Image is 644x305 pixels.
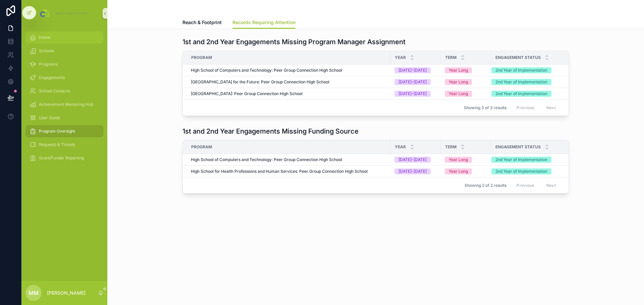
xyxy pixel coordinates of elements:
a: Year Long [445,91,487,97]
a: User Guide [25,112,103,124]
span: Program [191,55,212,60]
div: 2nd Year of Implementation [495,67,547,73]
a: 2nd Year of Implementation [491,91,564,97]
a: High School of Computers and Technology: Peer Group Connection High School [191,157,386,162]
span: Grant/Funder Reporting [39,155,84,161]
div: 2nd Year of Implementation [495,168,547,174]
span: Year [395,55,406,60]
a: 2nd Year of Implementation [491,157,564,163]
a: 2nd Year of Implementation [491,79,564,85]
span: High School for Health Professions and Human Services: Peer Group Connection High School [191,169,368,174]
a: [GEOGRAPHIC_DATA] for the Future: Peer Group Connection High School [191,79,386,85]
a: Programs [25,58,103,70]
a: Program Oversight [25,125,103,137]
p: [PERSON_NAME] [47,290,86,296]
div: scrollable content [21,27,107,173]
div: [DATE]-[DATE] [398,67,427,73]
a: [GEOGRAPHIC_DATA]: Peer Group Connection High School [191,91,386,96]
div: Year Long [449,79,468,85]
span: Engagement Status [495,55,541,60]
span: Program Oversight [39,129,75,134]
span: Schools [39,48,54,54]
div: 2nd Year of Implementation [495,157,547,163]
a: 2nd Year of Implementation [491,168,564,174]
a: Year Long [445,168,487,174]
div: Year Long [449,157,468,163]
span: [GEOGRAPHIC_DATA] for the Future: Peer Group Connection High School [191,79,329,85]
a: [DATE]-[DATE] [394,168,437,174]
span: Achievement Mentoring Hub [39,102,93,107]
span: [GEOGRAPHIC_DATA]: Peer Group Connection High School [191,91,303,96]
h1: 1st and 2nd Year Engagements Missing Program Manager Assignment [182,37,406,47]
a: Schools [25,45,103,57]
span: High School of Computers and Technology: Peer Group Connection High School [191,157,342,162]
span: Records Requiring Attention [232,19,296,26]
span: Home [39,35,50,40]
div: [DATE]-[DATE] [398,157,427,163]
a: Records Requiring Attention [232,16,296,29]
a: [DATE]-[DATE] [394,91,437,97]
div: 2nd Year of Implementation [495,91,547,97]
a: [DATE]-[DATE] [394,157,437,163]
span: Engagements [39,75,65,80]
span: Programs [39,62,58,67]
div: [DATE]-[DATE] [398,79,427,85]
a: [DATE]-[DATE] [394,79,437,85]
span: School Contacts [39,88,70,94]
a: Home [25,31,103,44]
span: Showing 2 of 2 results [465,183,506,188]
span: User Guide [39,115,60,121]
a: High School for Health Professions and Human Services: Peer Group Connection High School [191,169,386,174]
span: Program [191,144,212,150]
span: Term [445,55,457,60]
a: High School of Computers and Technology: Peer Group Connection High School [191,68,386,73]
a: Requests & Tickets [25,139,103,151]
span: Engagement Status [495,144,541,150]
img: App logo [39,8,90,19]
div: Year Long [449,168,468,174]
div: [DATE]-[DATE] [398,168,427,174]
span: High School of Computers and Technology: Peer Group Connection High School [191,68,342,73]
span: Year [395,144,406,150]
span: Showing 3 of 3 results [464,105,506,110]
a: Year Long [445,67,487,73]
span: Requests & Tickets [39,142,75,147]
a: Year Long [445,157,487,163]
a: Achievement Mentoring Hub [25,98,103,110]
a: Year Long [445,79,487,85]
span: Reach & Footprint [182,19,222,26]
a: Engagements [25,72,103,84]
h1: 1st and 2nd Year Engagements Missing Funding Source [182,127,359,136]
div: Year Long [449,91,468,97]
a: [DATE]-[DATE] [394,67,437,73]
div: 2nd Year of Implementation [495,79,547,85]
a: School Contacts [25,85,103,97]
div: Year Long [449,67,468,73]
a: 2nd Year of Implementation [491,67,564,73]
span: Term [445,144,457,150]
span: MM [29,289,39,297]
div: [DATE]-[DATE] [398,91,427,97]
a: Reach & Footprint [182,16,222,30]
a: Grant/Funder Reporting [25,152,103,164]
